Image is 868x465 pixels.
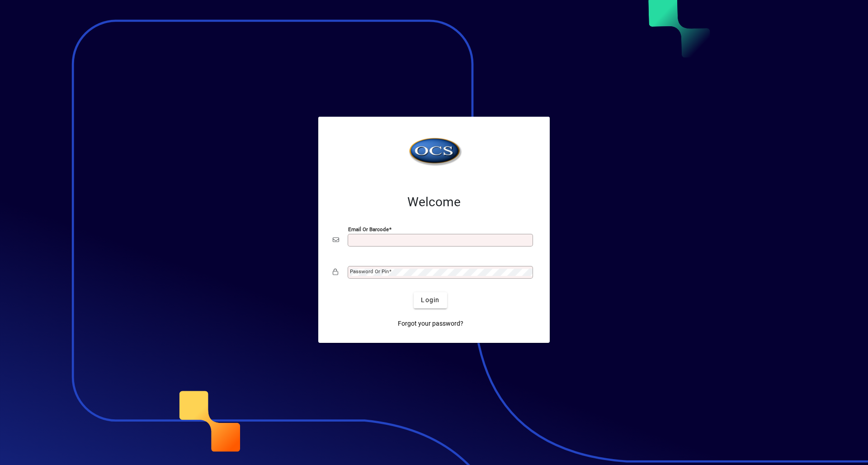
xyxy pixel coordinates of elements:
[421,295,439,305] span: Login
[394,316,467,332] a: Forgot your password?
[350,268,389,275] mat-label: Password or Pin
[348,226,389,232] mat-label: Email or Barcode
[414,292,447,308] button: Login
[398,319,463,328] span: Forgot your password?
[333,195,535,210] h2: Welcome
